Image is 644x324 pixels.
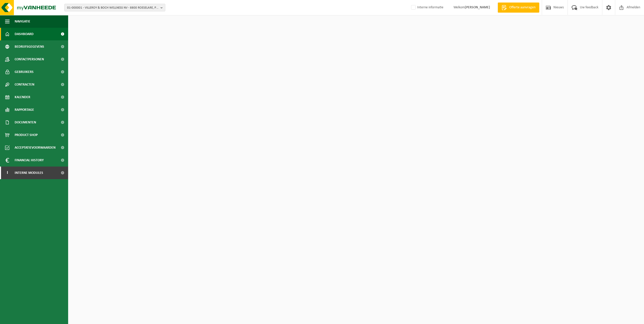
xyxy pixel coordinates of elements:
a: Offerte aanvragen [498,3,539,13]
span: Documenten [15,116,36,129]
span: Contracten [15,78,34,91]
span: Bedrijfsgegevens [15,40,44,53]
span: Contactpersonen [15,53,44,66]
span: Acceptatievoorwaarden [15,141,56,154]
span: I [5,167,10,179]
span: Product Shop [15,129,38,141]
span: Navigatie [15,15,30,28]
span: Rapportage [15,103,34,116]
span: Offerte aanvragen [508,5,537,10]
label: Interne informatie [410,4,443,11]
strong: [PERSON_NAME] [465,6,490,9]
span: Financial History [15,154,44,167]
button: 01-000001 - VILLEROY & BOCH WELLNESS NV - 8800 ROESELARE, POPULIERSTRAAT 1 [64,4,165,11]
span: 01-000001 - VILLEROY & BOCH WELLNESS NV - 8800 ROESELARE, POPULIERSTRAAT 1 [67,4,158,12]
span: Dashboard [15,28,34,40]
span: Kalender [15,91,30,103]
span: Interne modules [15,167,43,179]
span: Gebruikers [15,66,34,78]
